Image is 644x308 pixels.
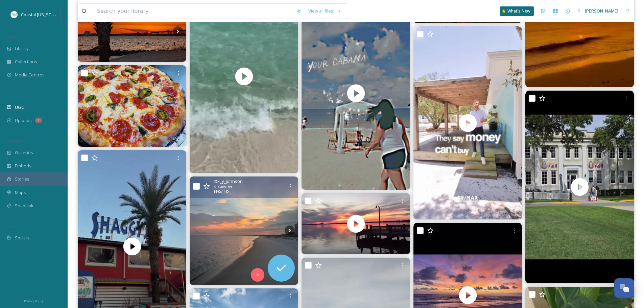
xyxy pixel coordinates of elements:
[94,4,293,19] input: Search your library
[7,35,19,40] span: MEDIA
[15,149,33,156] span: Galleries
[190,176,298,285] img: Biloxi was beautiful! 🏝️ The Beach! 😎The Sunset! 🥰The Vibe! The Water! Absolutely NOT! 😂 #biloxi ...
[614,278,634,298] button: Open Chat
[78,65,186,147] img: Open every Sunday from 12-7! #sundayfunday☀️ #pizza #pizzabytheslice #newyorkpizza #newyorkstylep...
[302,193,410,254] img: thumbnail
[7,224,20,229] span: SOCIALS
[21,11,60,18] span: Coastal [US_STATE]
[15,104,24,111] span: UGC
[15,176,29,182] span: Stories
[218,185,232,189] span: Carousel
[15,117,32,124] span: Uploads
[78,1,186,62] img: Sunset over #OceanSprings 🌅🌉 #OceanSpringsMS #OceanSpringsMississippi #Mississippi #Biloxi #Bilox...
[585,8,618,14] span: [PERSON_NAME]
[15,189,26,196] span: Maps
[413,26,522,219] img: thumbnail
[302,193,410,254] video: If the 🌍 could fish, we'd all find peace ✌🏾‼️❤️ #fishing #peace #love #happiness #outdoors #natur...
[15,235,29,241] span: Socials
[35,118,42,123] div: 1
[15,58,37,65] span: Collections
[574,4,622,18] a: [PERSON_NAME]
[11,11,18,18] img: download%20%281%29.jpeg
[213,189,229,194] span: 1440 x 1440
[15,163,31,169] span: Embeds
[7,139,22,144] span: WIDGETS
[15,72,45,78] span: Media Centres
[213,178,243,185] span: @ k_y_johnson
[7,94,21,99] span: COLLECT
[413,26,522,219] video: One of the most peaceful places down the Ft Morgan area. When we did this video I believe we only...
[500,6,534,16] a: What's New
[525,91,634,284] img: thumbnail
[305,4,344,18] a: View all files
[15,45,28,52] span: Library
[24,297,44,305] a: Privacy Policy
[15,203,33,209] span: SnapLink
[24,299,44,303] span: Privacy Policy
[525,91,634,284] video: MGC! Have you tried Hippie Fish yet? Fun. Food. Games and Mini Golf.. Located at Centennial Plaza...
